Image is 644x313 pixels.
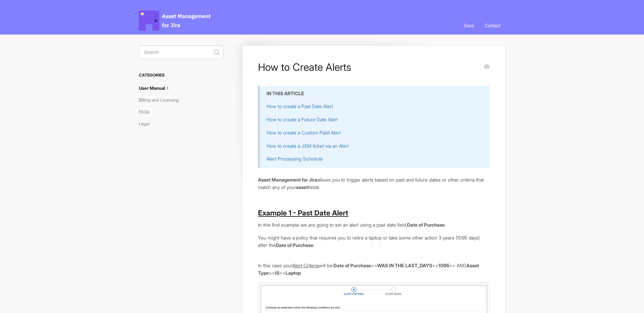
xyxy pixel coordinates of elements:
a: FAQs [139,106,154,117]
a: How to create a JSM ticket via an Alert [266,143,349,149]
a: t [339,130,341,135]
b: IS [275,270,279,276]
b: Laptop [286,270,301,276]
a: How to create a Future Date Alert [266,117,338,122]
b: Date of Purchase [407,222,445,228]
b: Date of Purchase [333,263,371,268]
p: In this first example we are going to set an alert using a past date field, . [258,221,489,229]
u: Alert Criteria [292,263,319,268]
b: Asset Management for Jira [258,177,317,183]
b: asset [296,184,308,190]
p: allows you to trigger alerts based on past and future dates or other criteria that match any of y... [258,176,489,191]
h1: How to Create Alerts [258,61,479,73]
a: How to create a Custom Field Aler [266,130,339,135]
a: Billing and Licensing [139,95,184,105]
b: Example 1 - Past Date Alert [258,209,348,217]
b: 1095 [438,263,449,268]
a: Contact [480,16,505,35]
a: Print this Article [484,64,490,71]
a: User Manual [139,83,176,93]
b: IN THIS ARTICLE [266,90,304,96]
a: How to create a Past Date Alert [266,103,333,109]
b: Date of Purchase [276,242,313,248]
b: WAS IN THE LAST_DAYS [377,263,432,268]
a: Alert Processing Schedule [266,156,323,162]
p: In this case your will be: >> >> >> AND >> >> [258,262,489,276]
a: Docs [459,16,479,35]
span: Asset Management for Jira Docs [139,11,211,31]
a: Legal [139,118,155,129]
p: You might have a policy that requires you to retire a laptop or take some other action 3 years (1... [258,234,489,249]
h3: Categories [139,69,223,81]
input: Search [139,45,223,59]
